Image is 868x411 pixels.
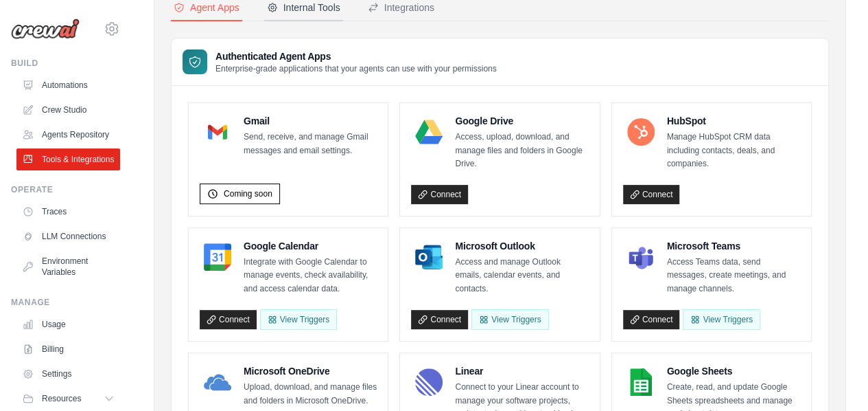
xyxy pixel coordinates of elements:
[215,63,497,74] p: Enterprise-grade applications that your agents can use with your permissions
[667,256,800,296] p: Access Teams data, send messages, create meetings, and manage channels.
[471,309,548,330] : View Triggers
[627,243,655,271] img: Microsoft Teams Logo
[244,114,377,128] h4: Gmail
[11,19,80,39] img: Logo
[204,118,231,146] img: Gmail Logo
[627,118,655,146] img: HubSpot Logo
[267,1,340,14] div: Internal Tools
[667,239,800,253] h4: Microsoft Teams
[415,243,443,271] img: Microsoft Outlook Logo
[455,131,588,171] p: Access, upload, download, and manage files and folders in Google Drive.
[260,309,337,330] button: View Triggers
[455,256,588,296] p: Access and manage Outlook emails, calendar events, and contacts.
[174,1,239,14] div: Agent Apps
[224,188,272,199] span: Coming soon
[16,148,120,170] a: Tools & Integrations
[11,184,120,195] div: Operate
[16,124,120,146] a: Agents Repository
[16,250,120,283] a: Environment Variables
[667,364,800,378] h4: Google Sheets
[667,114,800,128] h4: HubSpot
[200,310,257,329] a: Connect
[16,363,120,385] a: Settings
[667,131,800,171] p: Manage HubSpot CRM data including contacts, deals, and companies.
[415,368,443,396] img: Linear Logo
[244,239,377,253] h4: Google Calendar
[415,118,443,146] img: Google Drive Logo
[244,381,377,408] p: Upload, download, and manage files and folders in Microsoft OneDrive.
[204,243,231,271] img: Google Calendar Logo
[455,114,588,128] h4: Google Drive
[11,58,120,69] div: Build
[683,309,760,330] : View Triggers
[16,74,120,96] a: Automations
[16,338,120,360] a: Billing
[215,49,497,63] h3: Authenticated Agent Apps
[455,364,588,378] h4: Linear
[16,201,120,223] a: Traces
[42,393,81,404] span: Resources
[244,256,377,296] p: Integrate with Google Calendar to manage events, check availability, and access calendar data.
[368,1,434,14] div: Integrations
[455,239,588,253] h4: Microsoft Outlook
[244,364,377,378] h4: Microsoft OneDrive
[204,368,231,396] img: Microsoft OneDrive Logo
[16,388,120,410] button: Resources
[16,225,120,247] a: LLM Connections
[16,99,120,121] a: Crew Studio
[623,185,680,204] a: Connect
[11,297,120,308] div: Manage
[16,313,120,335] a: Usage
[623,310,680,329] a: Connect
[244,131,377,157] p: Send, receive, and manage Gmail messages and email settings.
[627,368,655,396] img: Google Sheets Logo
[411,185,468,204] a: Connect
[411,310,468,329] a: Connect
